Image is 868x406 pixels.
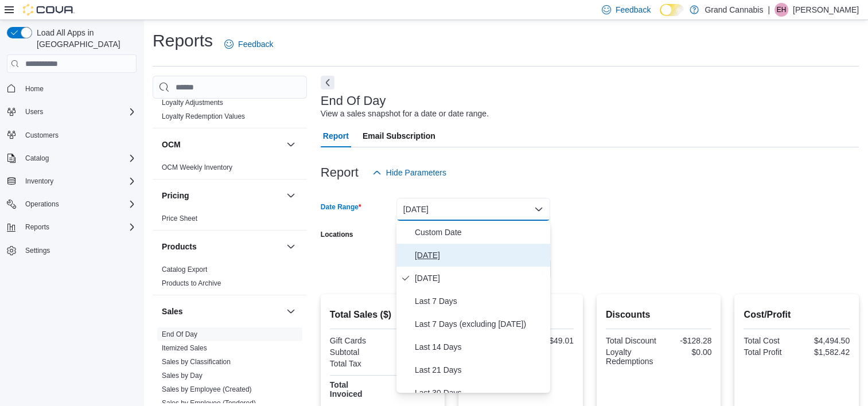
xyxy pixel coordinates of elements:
[162,343,207,353] span: Itemized Sales
[284,189,298,202] button: Pricing
[162,163,232,171] a: OCM Weekly Inventory
[774,3,788,17] div: Evan Hopkinson
[385,348,435,357] div: $6,076.92
[2,127,141,143] button: Customers
[363,124,435,147] span: Email Subscription
[25,222,49,232] span: Reports
[162,371,203,380] span: Sales by Day
[321,108,489,120] div: View a sales snapshot for a date or date range.
[415,294,546,308] span: Last 7 Days
[606,336,656,345] div: Total Discount
[21,197,64,211] button: Operations
[162,98,223,107] span: Loyalty Adjustments
[25,131,59,140] span: Customers
[321,94,386,108] h3: End Of Day
[162,190,282,201] button: Pricing
[21,128,63,142] a: Customers
[2,196,141,212] button: Operations
[616,4,651,15] span: Feedback
[162,358,231,366] a: Sales by Classification
[396,198,550,221] button: [DATE]
[415,386,546,400] span: Last 30 Days
[2,242,141,259] button: Settings
[385,380,435,389] div: $6,866.94
[744,336,794,345] div: Total Cost
[162,112,245,121] span: Loyalty Redemption Values
[153,29,213,52] h1: Reports
[21,151,53,165] button: Catalog
[162,330,197,339] span: End Of Day
[386,167,446,178] span: Hide Parameters
[21,128,137,142] span: Customers
[777,3,787,17] span: EH
[21,197,137,211] span: Operations
[330,308,436,322] h2: Total Sales ($)
[21,174,137,188] span: Inventory
[25,200,59,209] span: Operations
[284,240,298,253] button: Products
[25,246,50,255] span: Settings
[415,363,546,377] span: Last 21 Days
[162,266,207,274] a: Catalog Export
[661,336,711,345] div: -$128.28
[661,348,711,357] div: $0.00
[220,33,278,56] a: Feedback
[323,124,349,147] span: Report
[799,348,850,357] div: $1,582.42
[660,4,684,16] input: Dark Mode
[385,359,435,368] div: $790.02
[162,190,189,201] h3: Pricing
[2,219,141,235] button: Reports
[330,336,380,345] div: Gift Cards
[330,380,363,399] strong: Total Invoiced
[162,344,207,352] a: Itemized Sales
[162,163,232,172] span: OCM Weekly Inventory
[162,330,197,338] a: End Of Day
[162,112,245,120] a: Loyalty Redemption Values
[2,173,141,189] button: Inventory
[32,27,137,50] span: Load All Apps in [GEOGRAPHIC_DATA]
[153,263,307,295] div: Products
[162,385,252,394] span: Sales by Employee (Created)
[2,104,141,120] button: Users
[606,348,656,366] div: Loyalty Redemptions
[238,38,273,50] span: Feedback
[2,80,141,96] button: Home
[768,3,770,17] p: |
[799,336,850,345] div: $4,494.50
[21,105,48,119] button: Users
[162,241,282,252] button: Products
[21,105,137,119] span: Users
[704,3,763,17] p: Grand Cannabis
[284,138,298,151] button: OCM
[162,306,282,317] button: Sales
[162,99,223,107] a: Loyalty Adjustments
[396,221,550,393] div: Select listbox
[606,308,712,322] h2: Discounts
[162,214,197,223] span: Price Sheet
[523,336,574,345] div: $49.01
[321,230,353,239] label: Locations
[21,81,137,95] span: Home
[21,174,58,188] button: Inventory
[162,265,207,274] span: Catalog Export
[2,150,141,166] button: Catalog
[153,96,307,128] div: Loyalty
[21,82,48,96] a: Home
[21,244,55,257] a: Settings
[21,243,137,257] span: Settings
[23,4,75,15] img: Cova
[162,139,181,150] h3: OCM
[153,212,307,230] div: Pricing
[415,248,546,262] span: [DATE]
[7,75,137,288] nav: Complex example
[415,317,546,331] span: Last 7 Days (excluding [DATE])
[162,279,221,287] a: Products to Archive
[25,154,49,163] span: Catalog
[415,271,546,285] span: [DATE]
[162,372,203,380] a: Sales by Day
[284,304,298,318] button: Sales
[744,348,794,357] div: Total Profit
[162,279,221,288] span: Products to Archive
